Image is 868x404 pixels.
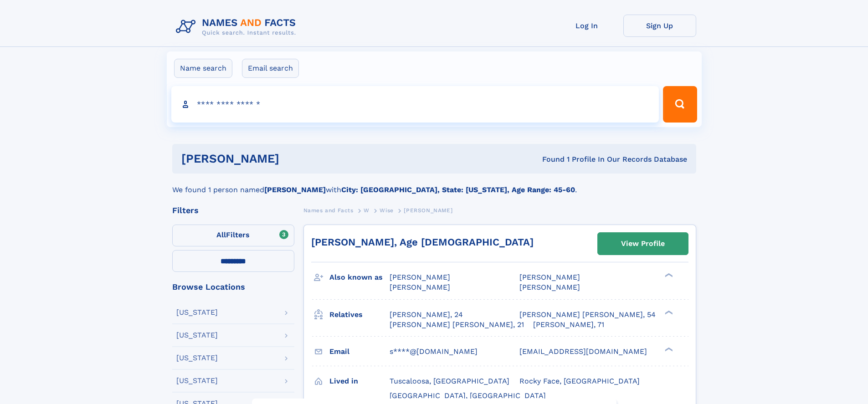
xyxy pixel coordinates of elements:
[242,59,299,78] label: Email search
[176,332,218,339] div: [US_STATE]
[364,205,370,216] a: W
[341,185,575,194] b: City: [GEOGRAPHIC_DATA], State: [US_STATE], Age Range: 45-60
[303,205,354,216] a: Names and Facts
[390,283,450,291] span: [PERSON_NAME]
[364,207,370,214] span: W
[519,283,580,291] span: [PERSON_NAME]
[176,309,218,316] div: [US_STATE]
[176,354,218,362] div: [US_STATE]
[550,15,623,37] a: Log In
[172,174,696,195] div: We found 1 person named with .
[311,236,534,248] a: [PERSON_NAME], Age [DEMOGRAPHIC_DATA]
[172,15,303,39] img: Logo Names and Facts
[172,206,294,215] div: Filters
[390,320,524,330] a: [PERSON_NAME] [PERSON_NAME], 21
[329,307,390,322] h3: Relatives
[380,207,393,214] span: Wise
[181,153,411,164] h1: [PERSON_NAME]
[329,270,390,285] h3: Also known as
[533,320,604,330] a: [PERSON_NAME], 71
[329,344,390,359] h3: Email
[380,205,393,216] a: Wise
[663,86,697,123] button: Search Button
[663,272,673,278] div: ❯
[329,373,390,389] h3: Lived in
[411,154,687,164] div: Found 1 Profile In Our Records Database
[174,59,232,78] label: Name search
[390,273,450,281] span: [PERSON_NAME]
[172,283,294,291] div: Browse Locations
[172,225,294,246] label: Filters
[519,273,580,281] span: [PERSON_NAME]
[623,15,696,37] a: Sign Up
[390,377,509,385] span: Tuscaloosa, [GEOGRAPHIC_DATA]
[519,310,656,320] a: [PERSON_NAME] [PERSON_NAME], 54
[621,233,665,254] div: View Profile
[519,377,640,385] span: Rocky Face, [GEOGRAPHIC_DATA]
[404,207,452,214] span: [PERSON_NAME]
[663,346,673,352] div: ❯
[519,347,647,356] span: [EMAIL_ADDRESS][DOMAIN_NAME]
[264,185,326,194] b: [PERSON_NAME]
[663,309,673,315] div: ❯
[598,233,688,255] a: View Profile
[390,310,463,320] a: [PERSON_NAME], 24
[176,377,218,384] div: [US_STATE]
[171,86,659,123] input: search input
[216,230,226,239] span: All
[390,391,546,400] span: [GEOGRAPHIC_DATA], [GEOGRAPHIC_DATA]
